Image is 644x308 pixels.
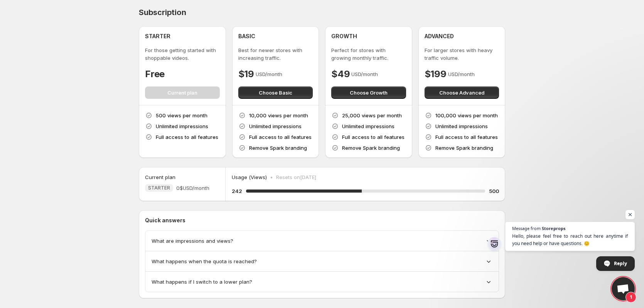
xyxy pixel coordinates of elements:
p: For those getting started with shoppable videos. [145,46,220,62]
span: Choose Growth [350,89,388,96]
span: 1 [625,292,636,303]
span: What are impressions and views? [152,237,233,245]
span: Hello, please feel free to reach out here anytime if you need help or have questions. 😊 [512,232,628,247]
h4: ADVANCED [425,32,454,40]
h4: STARTER [145,32,170,40]
p: For larger stores with heavy traffic volume. [425,46,499,62]
p: 10,000 views per month [249,112,308,119]
h4: $49 [331,68,350,80]
h5: Current plan [145,173,175,181]
p: Unlimited impressions [156,122,208,130]
p: Usage (Views) [232,173,267,181]
span: Storeprops [542,226,565,230]
p: 500 views per month [156,112,207,119]
p: Remove Spark branding [249,144,307,152]
p: USD/month [448,70,475,78]
p: USD/month [351,70,378,78]
p: USD/month [256,70,282,78]
h4: $199 [425,68,447,80]
p: Perfect for stores with growing monthly traffic. [331,46,406,62]
p: Unlimited impressions [435,122,488,130]
p: Full access to all features [342,133,405,141]
h4: Subscription [139,8,186,17]
a: Open chat [612,277,635,300]
h5: 242 [232,187,242,195]
p: Full access to all features [156,133,218,141]
span: Choose Basic [259,89,292,96]
h4: Free [145,68,165,80]
p: Quick answers [145,217,499,224]
button: Choose Basic [238,86,313,99]
p: Full access to all features [435,133,498,141]
span: What happens if I switch to a lower plan? [152,278,252,286]
h4: GROWTH [331,32,357,40]
p: 25,000 views per month [342,112,402,119]
p: Remove Spark branding [435,144,493,152]
button: Choose Growth [331,86,406,99]
span: 0$ USD/month [176,184,209,192]
p: Unlimited impressions [249,122,302,130]
p: 100,000 views per month [435,112,498,119]
span: Message from [512,226,541,230]
p: Resets on [DATE] [276,173,316,181]
span: Reply [614,257,627,270]
h4: $19 [238,68,254,80]
h4: BASIC [238,32,255,40]
span: Choose Advanced [439,89,484,96]
span: STARTER [148,185,170,191]
p: Unlimited impressions [342,122,394,130]
p: • [270,173,273,181]
p: Remove Spark branding [342,144,400,152]
button: Choose Advanced [425,86,499,99]
h5: 500 [489,187,499,195]
p: Best for newer stores with increasing traffic. [238,46,313,62]
span: What happens when the quota is reached? [152,257,257,265]
p: Full access to all features [249,133,312,141]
